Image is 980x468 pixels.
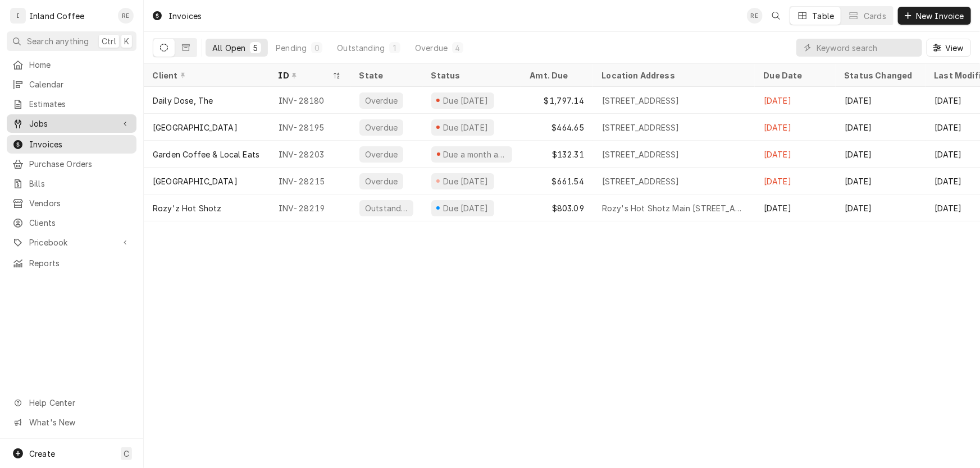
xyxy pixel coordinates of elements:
a: Clients [7,214,136,232]
button: View [927,39,971,57]
span: Calendar [29,78,131,90]
div: Ruth Easley's Avatar [747,8,763,24]
div: 0 [313,42,320,54]
a: Go to Help Center [7,393,136,412]
span: Clients [29,217,131,229]
span: Invoices [29,138,131,150]
span: Search anything [27,35,89,47]
div: Ruth Easley's Avatar [118,8,134,24]
div: Due Date [764,69,824,81]
div: Overdue [364,122,399,133]
div: Due a month ago [442,149,508,160]
span: Home [29,59,131,71]
div: $464.65 [521,114,593,141]
span: Pricebook [29,237,114,248]
a: Vendors [7,194,136,212]
span: Estimates [29,98,131,110]
span: Reports [29,257,131,269]
a: Calendar [7,75,136,94]
div: $803.09 [521,194,593,221]
div: Status Changed [845,69,917,81]
div: Rozy'z Hot Shotz [153,202,222,214]
span: K [124,35,129,47]
div: 4 [454,42,461,54]
button: New Invoice [898,7,971,25]
a: Home [7,55,136,74]
a: Purchase Orders [7,155,136,173]
a: Estimates [7,95,136,113]
div: Overdue [415,42,448,54]
a: Reports [7,254,136,272]
a: Bills [7,174,136,193]
span: What's New [29,416,130,428]
div: 1 [391,42,398,54]
a: Go to Jobs [7,114,136,133]
div: [DATE] [836,141,926,168]
div: [STREET_ADDRESS] [602,175,680,187]
a: Go to Pricebook [7,233,136,252]
div: Due [DATE] [442,95,490,106]
button: Open search [767,7,785,25]
div: $661.54 [521,168,593,194]
div: Amt. Due [530,69,582,81]
a: Invoices [7,135,136,154]
div: Rozy's Hot Shotz Main [STREET_ADDRESS] [602,202,746,214]
div: Due [DATE] [442,202,490,214]
div: Outstanding [364,202,409,214]
div: [DATE] [755,87,836,114]
a: Go to What's New [7,413,136,432]
div: All Open [212,42,245,54]
input: Keyword search [817,39,917,57]
div: [DATE] [755,168,836,194]
div: [GEOGRAPHIC_DATA] [153,175,238,187]
span: Bills [29,178,131,189]
div: Inland Coffee [29,10,84,22]
div: I [10,8,26,24]
div: Overdue [364,149,399,160]
span: New Invoice [914,10,967,22]
button: Search anythingCtrlK [7,31,136,51]
div: RE [747,8,763,24]
div: Status [431,69,510,81]
div: INV-28215 [270,168,350,194]
div: [DATE] [755,141,836,168]
div: [DATE] [755,194,836,221]
div: [DATE] [836,87,926,114]
span: Purchase Orders [29,158,131,170]
span: Help Center [29,397,130,409]
span: Vendors [29,197,131,209]
div: $1,797.14 [521,87,593,114]
div: Overdue [364,95,399,106]
div: Table [813,10,835,22]
div: Client [153,69,258,81]
div: State [359,69,413,81]
div: $132.31 [521,141,593,168]
div: Garden Coffee & Local Eats [153,149,259,160]
span: Create [29,449,55,458]
div: 5 [252,42,259,54]
div: [STREET_ADDRESS] [602,122,680,133]
div: Cards [864,10,886,22]
div: [DATE] [836,114,926,141]
div: [GEOGRAPHIC_DATA] [153,122,238,133]
div: INV-28219 [270,194,350,221]
span: C [124,448,129,460]
div: Pending [276,42,307,54]
div: [DATE] [755,114,836,141]
div: ID [279,69,330,81]
div: INV-28180 [270,87,350,114]
span: Jobs [29,118,114,129]
div: Due [DATE] [442,122,490,133]
div: Overdue [364,175,399,187]
div: Daily Dose, The [153,95,213,106]
div: INV-28203 [270,141,350,168]
div: [DATE] [836,168,926,194]
div: Outstanding [337,42,385,54]
span: Ctrl [102,35,116,47]
div: [DATE] [836,194,926,221]
div: Due [DATE] [442,175,490,187]
div: Location Address [602,69,744,81]
div: [STREET_ADDRESS] [602,95,680,106]
div: RE [118,8,134,24]
div: INV-28195 [270,114,350,141]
